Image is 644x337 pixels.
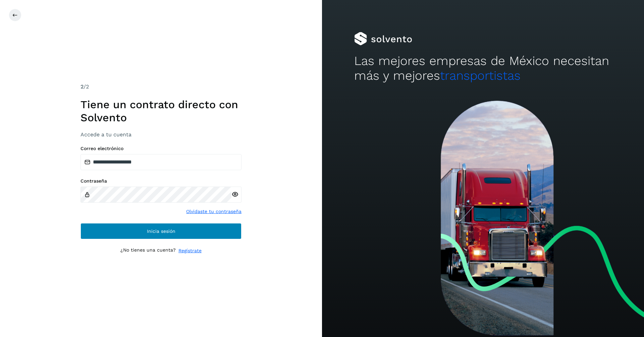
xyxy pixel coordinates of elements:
h3: Accede a tu cuenta [80,131,241,138]
button: Inicia sesión [80,223,241,239]
label: Contraseña [80,178,241,184]
p: ¿No tienes una cuenta? [120,247,176,254]
span: transportistas [440,68,521,83]
a: Olvidaste tu contraseña [186,208,241,215]
h2: Las mejores empresas de México necesitan más y mejores [354,54,612,83]
h1: Tiene un contrato directo con Solvento [80,98,241,124]
div: /2 [80,83,241,91]
span: 2 [80,83,84,90]
label: Correo electrónico [80,146,241,151]
span: Inicia sesión [147,229,175,233]
a: Regístrate [178,247,202,254]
